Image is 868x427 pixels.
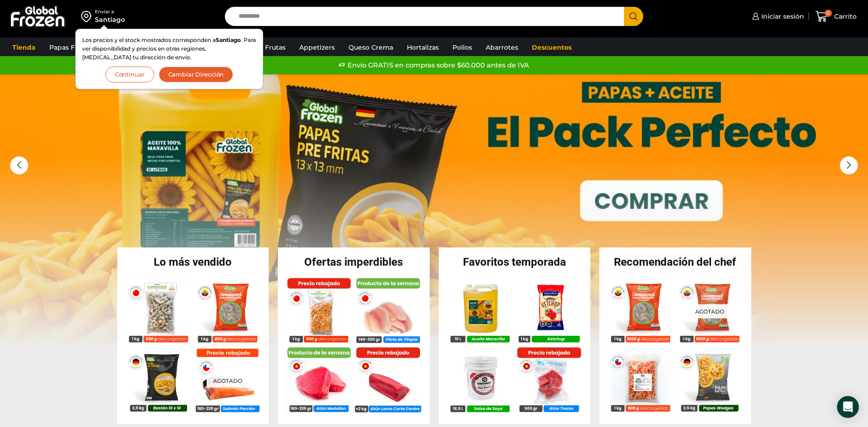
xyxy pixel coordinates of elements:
[45,39,94,56] a: Papas Fritas
[481,39,523,56] a: Abarrotes
[159,67,234,82] button: Cambiar Dirección
[759,12,804,21] span: Iniciar sesión
[95,15,125,24] div: Santiago
[81,9,95,24] img: address-field-icon.svg
[8,39,40,56] a: Tienda
[624,7,643,26] button: Search button
[295,39,339,56] a: Appetizers
[105,67,154,82] button: Continuar
[117,257,269,268] h2: Lo más vendido
[216,36,241,43] strong: Santiago
[813,6,859,27] a: 0 Carrito
[402,39,443,56] a: Hortalizas
[344,39,398,56] a: Queso Crema
[439,257,591,268] h2: Favoritos temporada
[448,39,477,56] a: Pollos
[95,9,125,15] div: Enviar a
[825,10,832,17] span: 0
[278,257,430,268] h2: Ofertas imperdibles
[840,156,858,175] div: Next slide
[599,257,751,268] h2: Recomendación del chef
[10,156,28,175] div: Previous slide
[837,396,859,418] div: Open Intercom Messenger
[832,12,857,21] span: Carrito
[689,304,731,318] p: Agotado
[750,7,804,26] a: Iniciar sesión
[82,36,256,62] p: Los precios y el stock mostrados corresponden a . Para ver disponibilidad y precios en otras regi...
[206,374,248,388] p: Agotado
[527,39,576,56] a: Descuentos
